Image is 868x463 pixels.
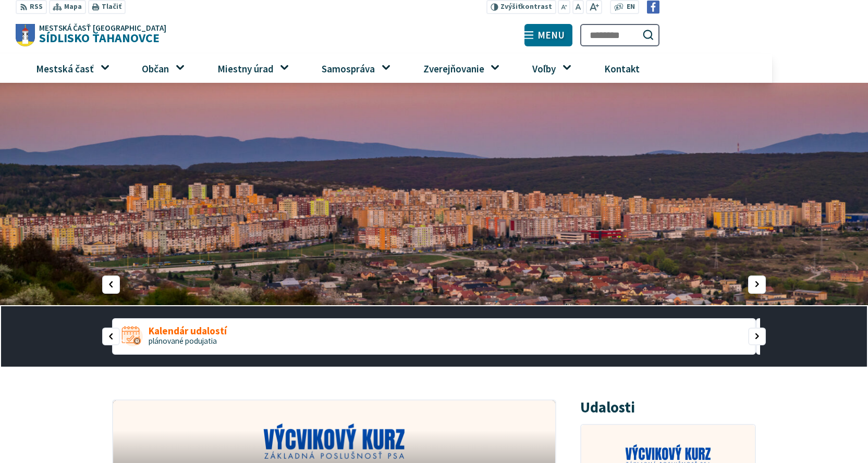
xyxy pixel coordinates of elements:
span: Voľby [529,54,560,82]
a: Voľby [512,54,576,82]
span: kontrast [500,3,552,11]
span: plánované podujatia [149,336,217,346]
span: Kontakt [600,54,643,82]
a: Občan [122,54,189,82]
button: Otvoriť podmenu pre [276,58,294,76]
span: Miestny úrad [213,54,277,82]
a: Kalendár udalostí plánované podujatia [112,318,756,355]
h3: Udalosti [580,399,635,416]
a: Miestny úrad [197,54,294,82]
img: Prejsť na Facebook stránku [647,1,660,14]
a: Samospráva [302,54,395,82]
span: Tlačiť [102,3,121,11]
span: Kalendár udalostí [149,326,227,336]
a: Kontakt [584,54,659,82]
button: Otvoriť podmenu pre Zverejňovanie [486,58,504,76]
h1: Sídlisko Ťahanovce [35,24,166,44]
button: Otvoriť podmenu pre [377,58,395,76]
a: EN [624,2,638,12]
a: Logo Sídlisko Ťahanovce, prejsť na domovskú stránku. [16,24,166,47]
a: Mestská časť [16,54,114,82]
button: Menu [524,24,572,47]
a: Zverejňovanie [403,54,504,82]
span: RSS [30,2,43,12]
span: Menu [537,31,565,39]
span: Mestská časť [GEOGRAPHIC_DATA] [39,24,166,32]
button: Otvoriť podmenu pre [172,58,189,76]
img: Prejsť na domovskú stránku [16,24,35,47]
span: Mapa [64,2,82,12]
span: EN [627,2,635,12]
span: Samospráva [318,54,379,82]
button: Otvoriť podmenu pre [96,58,114,76]
button: Otvoriť podmenu pre [558,58,576,76]
span: Zverejňovanie [419,54,488,82]
span: Mestská časť [32,54,97,82]
span: Zvýšiť [500,2,521,11]
span: Občan [138,54,173,82]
